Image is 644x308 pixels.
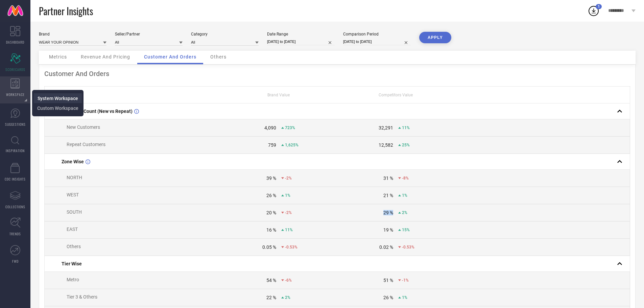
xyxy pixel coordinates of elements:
[266,193,276,198] div: 26 %
[285,193,290,198] span: 1%
[115,32,183,37] div: Seller/Partner
[285,176,292,181] span: -2%
[62,159,84,164] span: Zone Wise
[343,38,411,45] input: Select comparison period
[343,32,411,37] div: Comparison Period
[285,210,292,215] span: -2%
[266,227,276,233] div: 16 %
[402,295,407,300] span: 1%
[5,176,26,182] span: CDC INSIGHTS
[285,143,299,147] span: 1,625%
[383,193,393,198] div: 21 %
[6,148,25,153] span: INSPIRATION
[285,245,297,250] span: -0.53%
[39,32,106,37] div: Brand
[268,142,276,148] div: 759
[67,124,100,130] span: New Customers
[44,70,630,78] div: Customer And Orders
[402,245,414,250] span: -0.53%
[39,4,93,18] span: Partner Insights
[5,67,25,72] span: SCORECARDS
[419,32,451,43] button: APPLY
[67,227,78,232] span: EAST
[379,244,393,250] div: 0.02 %
[38,96,78,101] span: System Workspace
[383,210,393,215] div: 29 %
[266,295,276,300] div: 22 %
[379,142,393,148] div: 12,582
[5,122,26,127] span: SUGGESTIONS
[38,95,78,101] a: System Workspace
[402,125,410,130] span: 11%
[383,175,393,181] div: 31 %
[67,142,105,147] span: Repeat Customers
[267,32,335,37] div: Date Range
[81,54,130,60] span: Revenue And Pricing
[67,244,81,249] span: Others
[402,143,410,147] span: 25%
[144,54,196,60] span: Customer And Orders
[262,244,276,250] div: 0.05 %
[383,278,393,283] div: 51 %
[402,176,409,181] span: -8%
[285,125,295,130] span: 723%
[379,93,413,97] span: Competitors Value
[6,40,24,45] span: DASHBOARD
[266,278,276,283] div: 54 %
[588,5,600,17] div: Open download list
[383,227,393,233] div: 19 %
[264,125,276,131] div: 4,090
[62,109,133,114] span: Customer Count (New vs Repeat)
[266,175,276,181] div: 39 %
[67,192,79,197] span: WEST
[402,193,407,198] span: 1%
[285,278,292,283] span: -6%
[12,259,19,264] span: FWD
[67,277,79,282] span: Metro
[285,228,293,232] span: 11%
[402,278,409,283] span: -1%
[9,231,21,236] span: TRENDS
[67,294,97,300] span: Tier 3 & Others
[67,175,82,180] span: NORTH
[402,210,407,215] span: 2%
[37,105,78,111] a: Custom Workspace
[267,38,335,45] input: Select date range
[598,4,600,9] span: 1
[49,54,67,60] span: Metrics
[6,92,25,97] span: WORKSPACE
[285,295,290,300] span: 2%
[37,105,78,111] span: Custom Workspace
[266,210,276,215] div: 20 %
[402,228,410,232] span: 15%
[5,204,25,209] span: COLLECTIONS
[62,261,82,266] span: Tier Wise
[191,32,259,37] div: Category
[383,295,393,300] div: 26 %
[210,54,226,60] span: Others
[267,93,290,97] span: Brand Value
[379,125,393,131] div: 32,291
[67,209,82,215] span: SOUTH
